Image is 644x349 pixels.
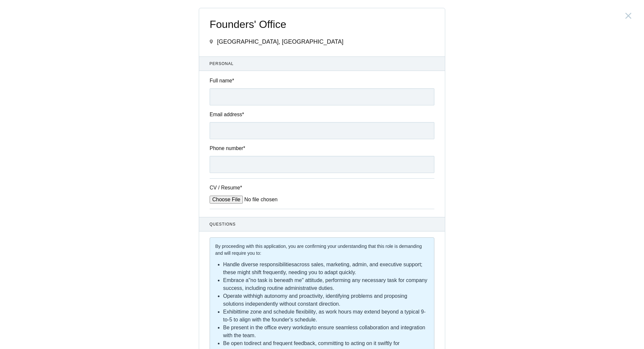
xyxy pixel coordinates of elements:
[248,340,315,346] strong: direct and frequent feedback
[210,19,434,30] span: Founders' Office
[239,309,316,315] strong: time zone and schedule flexibility
[248,277,322,283] strong: "no task is beneath me" attitude
[210,61,435,67] span: Personal
[223,276,429,292] li: Embrace a , performing any necessary task for company success, including routine administrative d...
[210,111,434,118] label: Email address
[210,77,434,84] label: Full name
[223,261,429,276] li: across sales, marketing, admin, and executive support; these might shift frequently, needing you ...
[223,292,429,308] li: Operate with , identifying problems and proposing solutions independently without constant direct...
[210,184,259,191] label: CV / Resume
[223,324,429,339] li: to ensure seamless collaboration and integration with the team.
[223,325,312,330] strong: Be present in the office every workday
[223,308,429,324] li: Exhibit , as work hours may extend beyond a typical 9-to-5 to align with the founder's schedule.
[210,144,434,152] label: Phone number
[223,262,294,267] strong: Handle diverse responsibilities
[217,38,343,45] span: [GEOGRAPHIC_DATA], [GEOGRAPHIC_DATA]
[253,293,323,299] strong: high autonomy and proactivity
[215,244,422,256] strong: By proceeding with this application, you are confirming your understanding that this role is dema...
[210,221,435,227] span: Questions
